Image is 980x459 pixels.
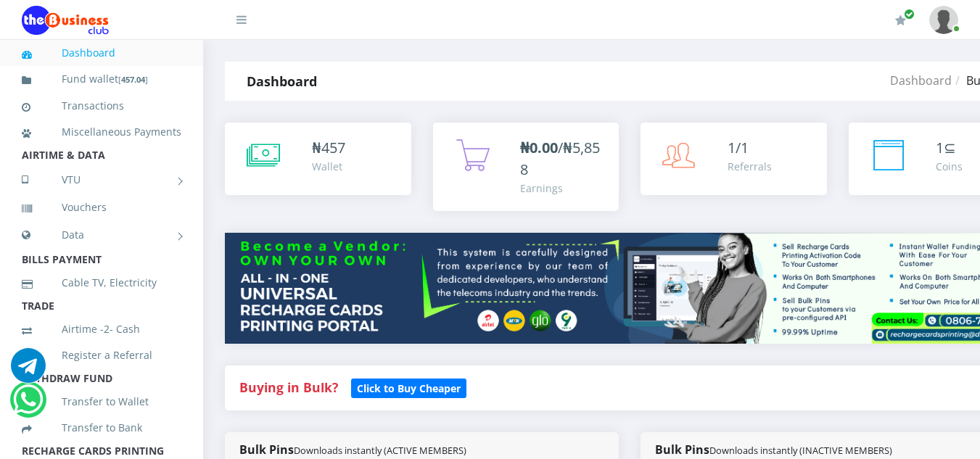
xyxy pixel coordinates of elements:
b: ₦0.00 [520,138,558,157]
div: Earnings [520,181,605,196]
a: Fund wallet[457.04] [22,62,181,96]
a: Transfer to Bank [22,411,181,444]
a: 1/1 Referrals [641,123,827,195]
a: Airtime -2- Cash [22,313,181,346]
b: 457.04 [121,74,145,85]
img: Logo [22,6,109,35]
strong: Bulk Pins [239,442,466,458]
b: Click to Buy Cheaper [357,381,461,395]
a: ₦457 Wallet [225,123,411,195]
div: Referrals [728,159,772,174]
span: 1 [936,138,944,157]
a: Cable TV, Electricity [22,266,181,299]
span: 457 [321,138,345,157]
a: Miscellaneous Payments [22,115,181,149]
div: ₦ [312,137,345,159]
a: VTU [22,162,181,198]
a: Data [22,217,181,253]
small: Downloads instantly (ACTIVE MEMBERS) [294,444,466,457]
a: Dashboard [890,73,952,88]
small: Downloads instantly (INACTIVE MEMBERS) [709,444,892,457]
strong: Bulk Pins [655,442,892,458]
span: /₦5,858 [520,138,600,179]
small: [ ] [118,74,148,85]
img: User [929,6,958,34]
a: Dashboard [22,36,181,70]
a: Register a Referral [22,339,181,372]
div: ⊆ [936,137,963,159]
span: 1/1 [728,138,749,157]
a: Vouchers [22,191,181,224]
a: Transactions [22,89,181,123]
a: Chat for support [11,359,46,383]
div: Wallet [312,159,345,174]
div: Coins [936,159,963,174]
span: Renew/Upgrade Subscription [904,9,915,20]
strong: Buying in Bulk? [239,379,338,396]
strong: Dashboard [247,73,317,90]
i: Renew/Upgrade Subscription [895,15,906,26]
a: Transfer to Wallet [22,385,181,418]
a: Chat for support [13,393,43,417]
a: ₦0.00/₦5,858 Earnings [433,123,619,211]
a: Click to Buy Cheaper [351,379,466,396]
